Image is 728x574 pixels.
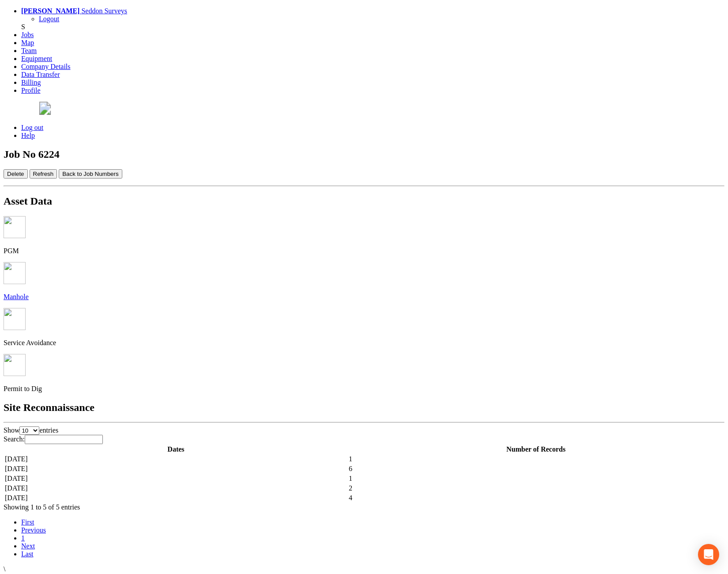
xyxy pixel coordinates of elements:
[4,464,347,473] td: [DATE]
[4,216,26,238] img: job_detail_pgm.png
[81,7,127,15] span: Seddon Surveys
[21,79,41,86] a: Billing
[4,494,347,502] td: [DATE]
[21,542,35,550] a: Next
[4,169,28,179] button: Delete
[21,87,41,94] a: Profile
[4,308,26,330] img: job_detail_service_avoidance.png
[4,484,347,493] td: [DATE]
[21,518,34,526] a: First
[4,278,724,301] a: Manhole
[21,7,79,15] strong: [PERSON_NAME]
[4,247,724,255] p: PGM
[348,464,724,473] td: 6
[4,385,724,393] p: Permit to Dig
[4,262,26,284] img: job_detail_manhole.png
[21,63,71,70] a: Company Details
[21,7,127,15] a: [PERSON_NAME] Seddon Surveys
[19,426,39,435] select: Showentries
[4,354,26,376] img: job_detail_permit_to_dig.png
[348,474,724,483] td: 1
[348,455,724,464] td: 1
[4,445,347,454] th: Dates: activate to sort column ascending
[4,503,724,511] div: Showing 1 to 5 of 5 entries
[25,435,103,444] input: Search:
[21,132,35,139] a: Help
[21,71,60,78] a: Data Transfer
[4,455,347,464] td: [DATE]
[4,148,724,160] h2: Job No 6224
[348,484,724,493] td: 2
[348,445,724,454] th: Number of Records: activate to sort column ascending
[4,339,724,347] p: Service Avoidance
[21,550,34,558] a: Last
[59,169,122,179] button: Back to Job Numbers
[4,402,724,414] h2: Site Reconnaissance
[21,124,43,131] a: Log out
[21,534,25,542] a: 1
[39,15,59,23] a: Logout
[348,494,724,502] td: 4
[4,195,724,207] h2: Asset Data
[4,474,347,483] td: [DATE]
[21,39,34,46] a: Map
[21,47,37,54] a: Team
[21,23,724,31] div: S
[698,544,719,565] div: Open Intercom Messenger
[21,55,52,62] a: Equipment
[4,426,58,434] label: Show entries
[30,169,57,179] button: Refresh
[4,435,103,443] label: Search:
[21,526,46,534] a: Previous
[4,293,724,301] p: Manhole
[21,31,34,38] a: Jobs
